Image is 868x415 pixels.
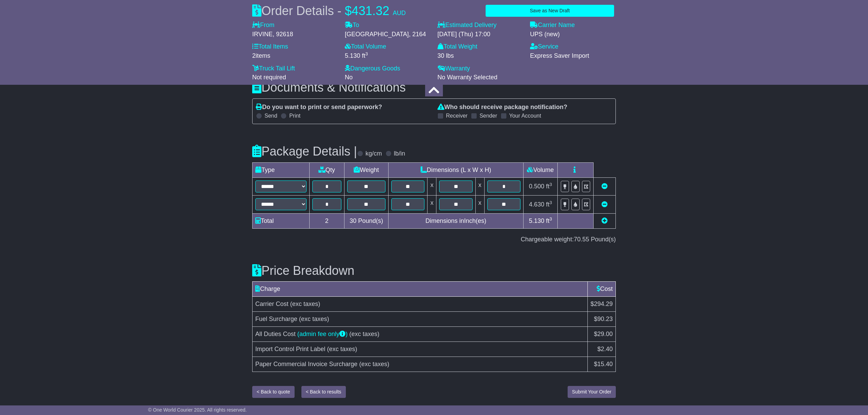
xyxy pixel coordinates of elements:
label: kg/cm [366,150,382,158]
span: Carrier Cost [255,300,288,307]
span: Not required [252,74,286,81]
span: (exc taxes) [299,316,329,322]
span: Submit Your Order [572,389,611,394]
span: ft [362,52,368,59]
div: UPS (new) [530,31,616,38]
td: x [475,177,484,195]
span: 30 [350,217,356,224]
span: $2.40 [597,346,613,352]
span: 2 [252,52,256,59]
span: (exc taxes) [349,331,379,337]
h3: Price Breakdown [252,264,616,278]
a: Add new item [601,217,608,224]
td: Charge [253,282,588,297]
span: Fuel Surcharge [255,316,297,322]
td: x [428,177,436,195]
sup: 3 [365,51,368,56]
td: Type [253,162,310,177]
td: Dimensions in Inch(es) [389,213,524,228]
span: All Duties Cost [255,331,296,337]
div: Order Details - [252,3,406,18]
label: Total Weight [437,43,477,51]
span: 5.130 [529,217,544,224]
label: Your Account [509,112,541,119]
span: [GEOGRAPHIC_DATA] [345,31,409,38]
label: From [252,22,274,29]
span: , 2164 [409,31,426,38]
span: 0.500 [529,183,544,190]
a: Remove this item [601,183,608,190]
div: Chargeable weight: Pound(s) [252,236,616,243]
span: $294.29 [591,300,613,307]
td: Volume [523,162,557,177]
span: $90.23 [594,316,613,322]
div: [DATE] (Thu) 17:00 [437,31,523,38]
button: Save as New Draft [486,5,614,17]
td: Weight [344,162,388,177]
span: (exc taxes) [290,300,320,307]
sup: 3 [550,200,552,205]
label: Do you want to print or send paperwork? [256,104,382,111]
td: x [475,196,484,213]
span: lbs [446,52,454,59]
span: (exc taxes) [327,346,357,352]
label: Who should receive package notification? [437,104,567,111]
label: lb/in [394,150,405,158]
span: $15.40 [594,361,613,367]
label: To [345,22,359,29]
div: items [252,52,338,60]
td: Cost [587,282,615,297]
td: Total [253,213,310,228]
td: 2 [310,213,344,228]
label: Truck Tail Lift [252,65,295,72]
span: (exc taxes) [359,361,389,367]
h3: Documents & Notifications [252,81,616,94]
h3: Package Details | [252,145,357,158]
label: Service [530,43,558,51]
label: Total Volume [345,43,386,51]
td: x [428,196,436,213]
button: Submit Your Order [568,386,616,398]
span: 4.630 [529,201,544,208]
span: 5.130 [345,52,360,59]
span: No Warranty Selected [437,74,497,81]
span: IRVINE [252,31,273,38]
span: ft [546,183,552,190]
button: < Back to quote [252,386,295,398]
label: Sender [479,112,497,119]
label: Send [265,112,277,119]
button: < Back to results [301,386,346,398]
div: Express Saver Import [530,52,616,60]
span: 70.55 [574,236,589,243]
span: ft [546,217,552,224]
td: Qty [310,162,344,177]
td: Pound(s) [344,213,388,228]
span: AUD [393,10,406,16]
label: Receiver [446,112,467,119]
span: No [345,74,353,81]
span: 30 [437,52,444,59]
label: Total Items [252,43,288,51]
a: (admin fee only) [297,331,348,337]
label: Warranty [437,65,470,72]
span: , 92618 [273,31,293,38]
label: Carrier Name [530,22,575,29]
sup: 3 [550,216,552,222]
span: Import Control Print Label [255,346,325,352]
label: Print [289,112,300,119]
span: $29.00 [594,331,613,337]
td: Dimensions (L x W x H) [389,162,524,177]
span: $ [345,4,352,18]
span: © One World Courier 2025. All rights reserved. [148,407,247,413]
span: 431.32 [352,4,389,18]
sup: 3 [550,182,552,187]
label: Dangerous Goods [345,65,400,72]
span: ft [546,201,552,208]
a: Remove this item [601,201,608,208]
label: Estimated Delivery [437,22,523,29]
span: Paper Commercial Invoice Surcharge [255,361,357,367]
